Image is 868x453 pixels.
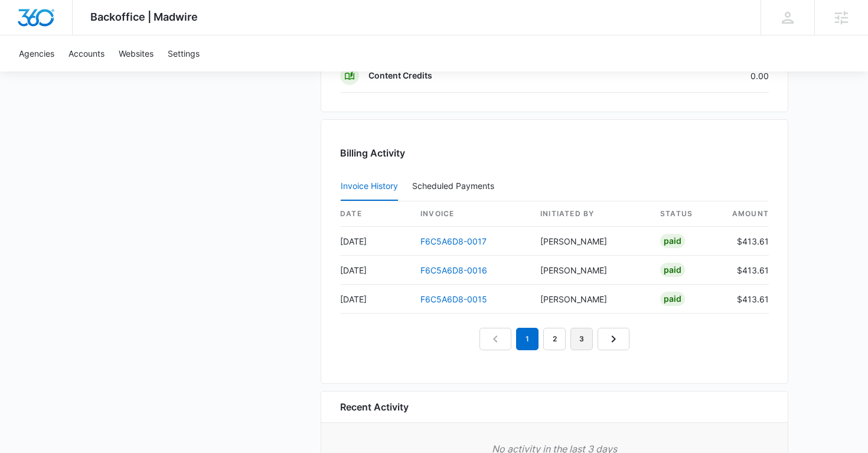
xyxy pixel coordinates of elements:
h3: Billing Activity [340,146,769,160]
p: Content Credits [368,70,432,82]
td: [DATE] [340,285,411,314]
th: status [651,201,722,227]
div: Paid [660,234,685,248]
a: Websites [112,35,161,71]
th: invoice [411,201,531,227]
th: date [340,201,411,227]
td: $413.61 [722,227,769,256]
a: Page 2 [543,328,566,350]
div: Paid [660,263,685,277]
a: F6C5A6D8-0017 [420,236,487,246]
td: [DATE] [340,256,411,285]
a: Accounts [61,35,112,71]
td: 0.00 [644,59,769,93]
nav: Pagination [479,328,629,350]
a: F6C5A6D8-0016 [420,265,487,275]
a: Next Page [598,328,629,350]
div: Scheduled Payments [412,182,499,190]
span: Backoffice | Madwire [90,11,198,23]
td: [PERSON_NAME] [531,256,651,285]
a: F6C5A6D8-0015 [420,294,487,304]
td: $413.61 [722,285,769,314]
a: Settings [161,35,207,71]
a: Page 3 [570,328,593,350]
em: 1 [516,328,539,350]
button: Invoice History [341,172,398,201]
th: amount [722,201,769,227]
td: $413.61 [722,256,769,285]
th: Initiated By [531,201,651,227]
td: [PERSON_NAME] [531,227,651,256]
div: Paid [660,292,685,306]
h6: Recent Activity [340,400,409,414]
td: [DATE] [340,227,411,256]
td: [PERSON_NAME] [531,285,651,314]
a: Agencies [12,35,61,71]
